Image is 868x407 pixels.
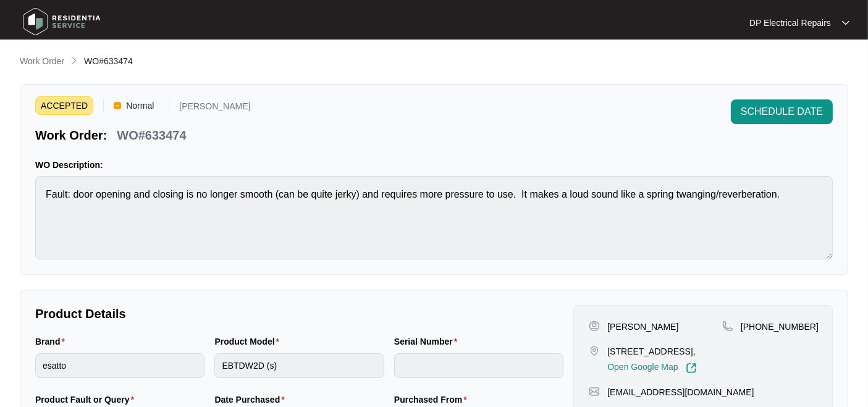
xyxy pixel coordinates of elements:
p: Product Details [35,305,563,322]
img: Vercel Logo [114,102,121,109]
p: [PERSON_NAME] [179,102,250,115]
label: Serial Number [394,335,462,348]
a: Work Order [17,55,67,69]
img: chevron-right [69,56,79,65]
p: [PHONE_NUMBER] [741,321,819,333]
span: Normal [121,96,159,115]
input: Product Model [214,353,384,378]
a: Open Google Map [607,363,696,374]
input: Brand [35,353,204,378]
p: Work Order: [35,127,107,144]
img: Link-External [686,363,697,374]
span: WO#633474 [84,56,133,66]
p: WO Description: [35,159,833,171]
label: Date Purchased [214,393,289,406]
img: map-pin [589,386,600,397]
img: map-pin [722,321,733,332]
p: [STREET_ADDRESS], [607,345,696,358]
img: residentia service logo [19,3,105,40]
label: Product Fault or Query [35,393,139,406]
img: dropdown arrow [842,20,849,26]
label: Product Model [214,335,284,348]
label: Purchased From [394,393,472,406]
button: SCHEDULE DATE [731,99,833,124]
p: DP Electrical Repairs [749,17,831,29]
span: ACCEPTED [35,96,93,115]
input: Serial Number [394,353,563,378]
p: [EMAIL_ADDRESS][DOMAIN_NAME] [607,386,754,398]
p: Work Order [20,55,64,67]
img: map-pin [589,345,600,356]
img: user-pin [589,321,600,332]
p: [PERSON_NAME] [607,321,678,333]
label: Brand [35,335,70,348]
span: SCHEDULE DATE [741,104,823,119]
p: WO#633474 [117,127,186,144]
textarea: Fault: door opening and closing is no longer smooth (can be quite jerky) and requires more pressu... [35,176,833,259]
